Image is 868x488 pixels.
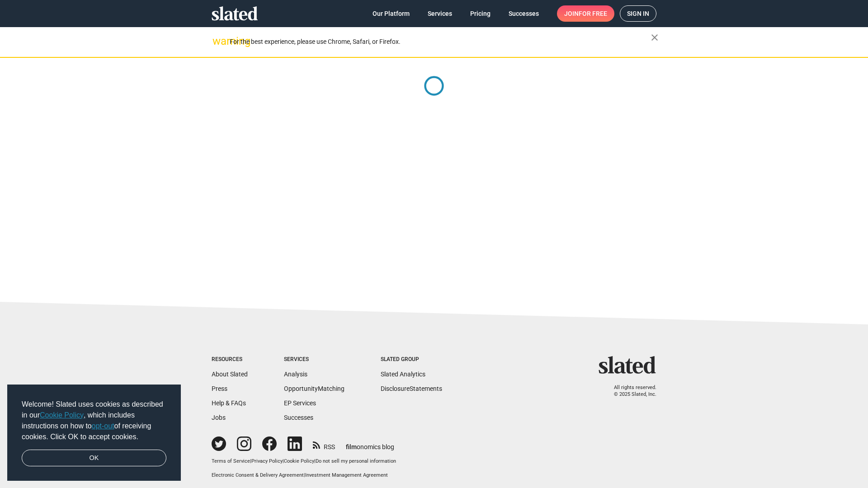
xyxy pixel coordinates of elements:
[373,5,410,22] span: Our Platform
[313,437,335,451] a: RSS
[251,458,283,464] a: Privacy Policy
[212,36,223,47] mat-icon: warning
[284,371,307,378] a: Analysis
[212,371,248,378] a: About Slated
[627,6,649,21] span: Sign in
[314,458,316,464] span: |
[284,385,344,392] a: OpportunityMatching
[365,5,417,22] a: Our Platform
[284,414,313,421] a: Successes
[509,5,539,22] span: Successes
[381,356,442,363] div: Slated Group
[40,411,84,419] a: Cookie Policy
[501,5,546,22] a: Successes
[212,385,227,392] a: Press
[212,458,250,464] a: Terms of Service
[649,32,660,43] mat-icon: close
[230,36,651,48] div: For the best experience, please use Chrome, Safari, or Firefox.
[564,5,607,22] span: Join
[316,458,396,465] button: Do not sell my personal information
[346,443,357,450] span: film
[381,371,425,378] a: Slated Analytics
[428,5,452,22] span: Services
[212,356,248,363] div: Resources
[381,385,442,392] a: DisclosureStatements
[284,399,316,407] a: EP Services
[579,5,607,22] span: for free
[92,422,114,430] a: opt-out
[212,399,246,407] a: Help & FAQs
[346,436,394,451] a: filmonomics blog
[250,458,251,464] span: |
[212,472,304,478] a: Electronic Consent & Delivery Agreement
[604,385,656,398] p: All rights reserved. © 2025 Slated, Inc.
[284,356,344,363] div: Services
[212,414,226,421] a: Jobs
[557,5,614,22] a: Joinfor free
[470,5,491,22] span: Pricing
[283,458,284,464] span: |
[284,458,314,464] a: Cookie Policy
[305,472,388,478] a: Investment Management Agreement
[420,5,459,22] a: Services
[22,450,166,467] a: dismiss cookie message
[463,5,498,22] a: Pricing
[22,399,166,442] span: Welcome! Slated uses cookies as described in our , which includes instructions on how to of recei...
[7,385,181,481] div: cookieconsent
[304,472,305,478] span: |
[620,5,656,22] a: Sign in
